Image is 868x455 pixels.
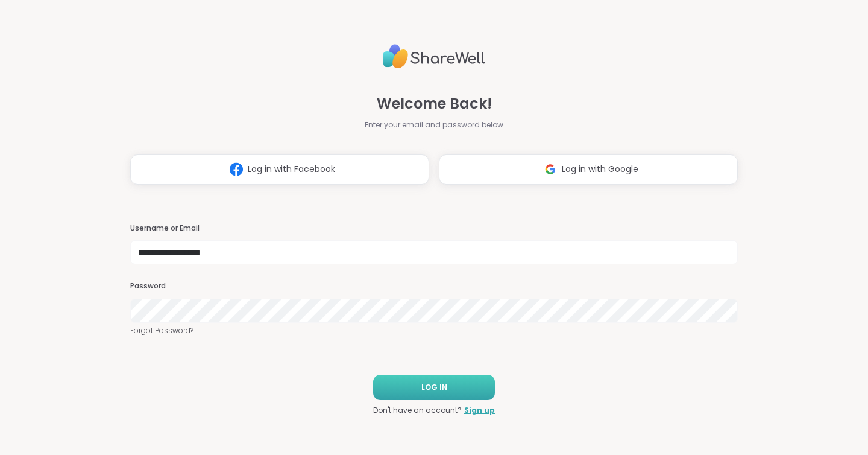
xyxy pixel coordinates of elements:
[365,119,503,130] span: Enter your email and password below
[539,158,562,180] img: ShareWell Logomark
[248,163,335,176] span: Log in with Facebook
[421,382,447,393] span: LOG IN
[562,163,638,176] span: Log in with Google
[373,375,495,400] button: LOG IN
[130,281,738,291] h3: Password
[130,154,429,185] button: Log in with Facebook
[130,325,738,336] a: Forgot Password?
[225,158,248,180] img: ShareWell Logomark
[377,93,492,115] span: Welcome Back!
[130,223,738,234] h3: Username or Email
[383,39,485,74] img: ShareWell Logo
[439,154,738,185] button: Log in with Google
[373,405,462,416] span: Don't have an account?
[464,405,495,416] a: Sign up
